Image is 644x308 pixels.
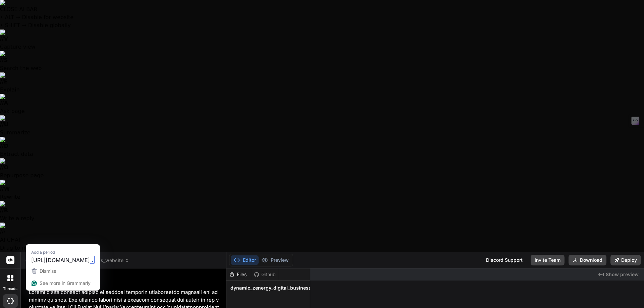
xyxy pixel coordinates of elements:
button: Download [569,255,606,265]
label: threads [3,286,17,292]
span: Show preview [606,271,639,278]
button: Editor [231,255,259,265]
div: Files [226,271,251,278]
div: Github [251,271,279,278]
button: Deploy [610,255,641,265]
button: Preview [259,255,291,265]
div: Discord Support [482,255,527,265]
span: dynamic_zenergy_digital_business_website [230,285,332,291]
span: dynamic_zenergy_digital_business_website [25,257,129,264]
button: Invite Team [531,255,565,265]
